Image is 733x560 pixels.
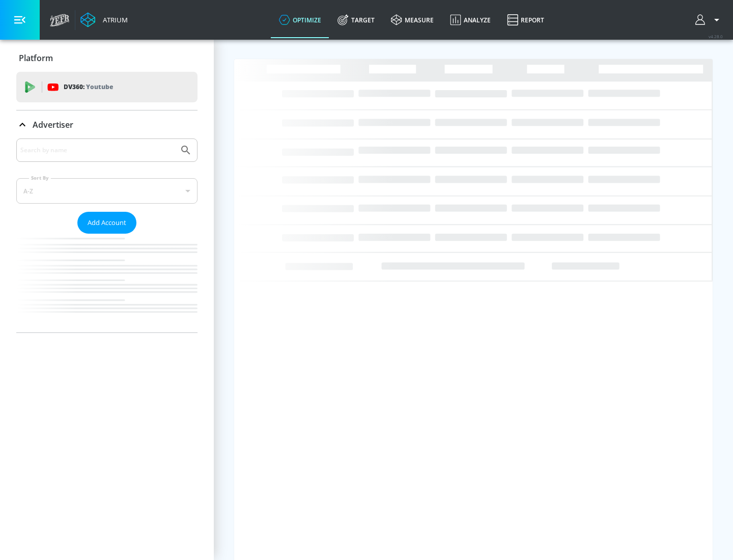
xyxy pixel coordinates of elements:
[16,178,198,204] div: A-Z
[329,2,383,38] a: Target
[16,44,198,72] div: Platform
[29,175,51,181] label: Sort By
[20,144,175,157] input: Search by name
[99,15,128,24] div: Atrium
[383,2,442,38] a: measure
[709,34,723,39] span: v 4.28.0
[442,2,499,38] a: Analyze
[16,234,198,332] nav: list of Advertiser
[16,72,198,102] div: DV360: Youtube
[16,110,198,139] div: Advertiser
[80,12,128,27] a: Atrium
[16,138,198,332] div: Advertiser
[88,217,126,229] span: Add Account
[271,2,329,38] a: optimize
[499,2,552,38] a: Report
[33,119,73,130] p: Advertiser
[19,52,53,64] p: Platform
[64,81,113,93] p: DV360:
[77,212,136,234] button: Add Account
[86,81,113,92] p: Youtube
